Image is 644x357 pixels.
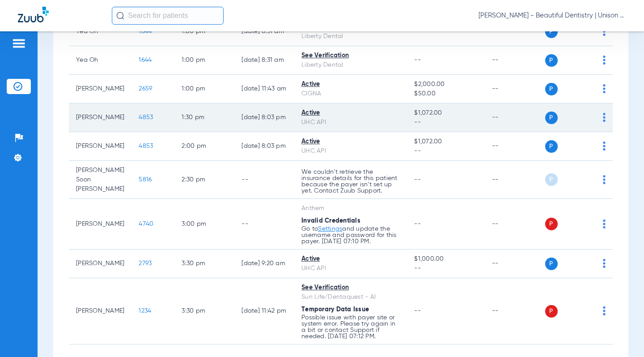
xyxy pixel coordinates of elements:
td: -- [485,46,545,75]
span: 1644 [139,57,152,63]
span: P [545,112,558,124]
img: group-dot-blue.svg [603,175,606,184]
span: $1,000.00 [414,254,477,264]
td: 1:00 PM [174,17,234,46]
div: UHC API [301,264,400,273]
td: 3:30 PM [174,278,234,344]
span: 2793 [139,260,152,267]
td: -- [485,278,545,344]
td: [DATE] 9:20 AM [234,249,294,278]
img: Search Icon [116,12,124,20]
td: -- [485,199,545,249]
img: group-dot-blue.svg [603,27,606,36]
p: We couldn’t retrieve the insurance details for this patient because the payer isn’t set up yet. C... [301,169,400,194]
td: 3:00 PM [174,199,234,249]
td: [DATE] 8:03 PM [234,132,294,161]
span: P [545,26,558,38]
span: $50.00 [414,89,477,99]
td: 1:30 PM [174,103,234,132]
img: group-dot-blue.svg [603,113,606,122]
td: 3:30 PM [174,249,234,278]
span: P [545,54,558,67]
span: P [545,83,558,95]
span: $1,072.00 [414,108,477,118]
div: Liberty Dental [301,32,400,41]
td: -- [234,161,294,199]
img: group-dot-blue.svg [603,142,606,151]
iframe: Chat Widget [599,314,644,357]
div: Anthem [301,204,400,213]
td: -- [485,103,545,132]
td: [DATE] 8:03 PM [234,103,294,132]
div: Active [301,80,400,89]
td: [PERSON_NAME] Soon [PERSON_NAME] [69,161,131,199]
div: Sun Life/Dentaquest - AI [301,292,400,302]
span: -- [414,264,477,273]
img: group-dot-blue.svg [603,219,606,228]
div: Active [301,108,400,118]
td: -- [485,132,545,161]
span: -- [414,176,421,183]
img: group-dot-blue.svg [603,56,606,65]
span: 4853 [139,114,153,120]
span: 5816 [139,176,152,183]
td: -- [234,199,294,249]
div: Active [301,137,400,146]
img: hamburger-icon [12,38,26,49]
td: [DATE] 11:43 AM [234,75,294,103]
td: -- [485,161,545,199]
span: -- [414,221,421,227]
td: [DATE] 8:31 AM [234,17,294,46]
td: [PERSON_NAME] [69,132,131,161]
span: P [545,305,558,318]
div: See Verification [301,283,400,292]
div: UHC API [301,118,400,127]
span: $1,072.00 [414,137,477,146]
span: 4740 [139,221,153,227]
td: [PERSON_NAME] [69,103,131,132]
input: Search for patients [112,7,224,25]
div: See Verification [301,51,400,60]
span: 2659 [139,86,152,92]
img: Zuub Logo [18,7,49,22]
span: -- [414,308,421,314]
td: [PERSON_NAME] [69,249,131,278]
div: Active [301,254,400,264]
span: P [545,258,558,270]
div: Liberty Dental [301,60,400,70]
td: -- [485,75,545,103]
span: P [545,173,558,186]
td: [PERSON_NAME] [69,75,131,103]
p: Possible issue with payer site or system error. Please try again in a bit or contact Support if n... [301,314,400,340]
div: CIGNA [301,89,400,99]
span: 4853 [139,143,153,149]
td: [DATE] 8:31 AM [234,46,294,75]
td: -- [485,17,545,46]
td: [DATE] 11:42 PM [234,278,294,344]
span: -- [414,118,477,127]
span: -- [414,28,421,34]
td: Yea Oh [69,17,131,46]
td: 1:00 PM [174,75,234,103]
img: group-dot-blue.svg [603,259,606,268]
a: Settings [318,226,342,232]
span: -- [414,57,421,63]
div: UHC API [301,146,400,156]
td: [PERSON_NAME] [69,278,131,344]
td: 1:00 PM [174,46,234,75]
span: $2,000.00 [414,80,477,89]
span: [PERSON_NAME] - Beautiful Dentistry | Unison Dental Group [479,11,626,20]
td: [PERSON_NAME] [69,199,131,249]
span: -- [414,146,477,156]
span: Temporary Data Issue [301,306,369,313]
span: P [545,140,558,153]
span: Invalid Credentials [301,218,360,224]
td: 2:30 PM [174,161,234,199]
span: 1644 [139,28,152,34]
span: P [545,218,558,230]
td: Yea Oh [69,46,131,75]
img: group-dot-blue.svg [603,84,606,93]
td: -- [485,249,545,278]
td: 2:00 PM [174,132,234,161]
